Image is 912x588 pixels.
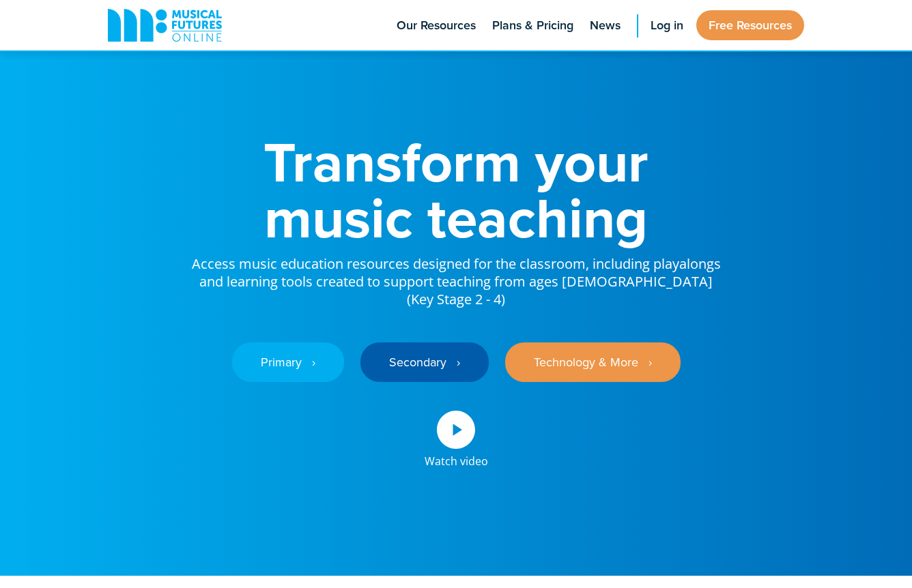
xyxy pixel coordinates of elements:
[590,16,621,35] span: News
[492,16,573,35] span: Plans & Pricing
[696,10,804,40] a: Free Resources
[505,342,681,382] a: Technology & More ‎‏‏‎ ‎ ›
[425,449,488,467] div: Watch video
[190,134,722,246] h1: Transform your music teaching
[190,246,722,308] p: Access music education resources designed for the classroom, including playalongs and learning to...
[651,16,683,35] span: Log in
[397,16,476,35] span: Our Resources
[360,342,489,382] a: Secondary ‎‏‏‎ ‎ ›
[232,342,344,382] a: Primary ‎‏‏‎ ‎ ›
